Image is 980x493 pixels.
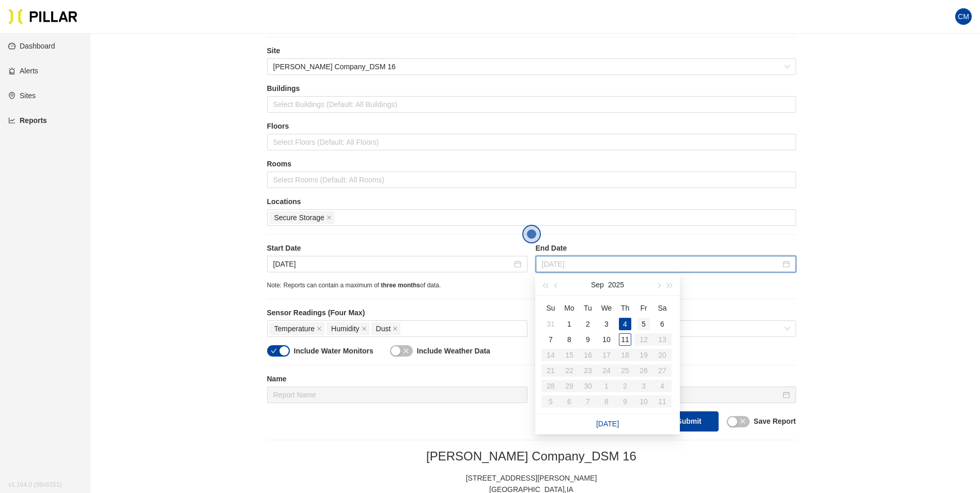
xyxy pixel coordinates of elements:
span: Weitz Company_DSM 16 [273,59,790,74]
span: Temperature [274,323,315,334]
span: CM [958,8,969,25]
td: 2025-09-02 [579,316,597,332]
div: 7 [545,333,557,346]
div: [STREET_ADDRESS][PERSON_NAME] [267,472,796,484]
a: dashboardDashboard [8,42,55,50]
th: Th [616,300,634,316]
a: environmentSites [8,91,36,100]
input: Sep 4, 2025 [542,258,781,270]
label: Floors [267,121,796,132]
div: 9 [582,333,594,346]
span: Secure Storage [274,212,324,223]
label: Save Report [754,416,796,427]
div: 3 [600,318,613,330]
span: three months [381,282,420,289]
span: check [271,348,277,354]
th: Fr [634,300,653,316]
label: Include Weather Data [417,346,490,357]
span: close [403,348,409,354]
td: 2025-09-01 [560,316,579,332]
td: 2025-08-31 [541,316,560,332]
h2: [PERSON_NAME] Company_DSM 16 [267,449,796,464]
span: close [740,418,746,424]
label: Buildings [267,83,796,94]
td: 2025-09-07 [541,332,560,347]
a: alertAlerts [8,67,38,75]
div: 31 [545,318,557,330]
td: 2025-09-03 [597,316,616,332]
button: 2025 [608,274,624,295]
span: close [317,326,322,332]
input: Sep 4, 2025 [273,258,512,270]
label: Locations [267,196,796,207]
button: Sep [591,274,604,295]
div: 1 [563,318,575,330]
span: close [393,326,398,332]
label: Include Water Monitors [294,346,374,357]
span: Humidity [331,323,359,334]
label: Start Date [267,243,527,254]
a: [DATE] [596,420,619,428]
td: 2025-09-04 [616,316,634,332]
div: 2 [582,318,594,330]
div: 8 [563,333,575,346]
th: We [597,300,616,316]
input: Report Name [267,387,527,403]
label: End Date [536,243,796,254]
a: line-chartReports [8,116,47,125]
label: Name [267,374,527,384]
label: Sensor Readings (Four Max) [267,307,527,318]
div: 6 [656,318,668,330]
td: 2025-09-09 [579,332,597,347]
td: 2025-09-11 [616,332,634,347]
th: Mo [560,300,579,316]
th: Su [541,300,560,316]
button: Open the dialog [522,225,541,243]
div: 4 [619,318,631,330]
label: Site [267,45,796,56]
td: 2025-09-06 [653,316,672,332]
span: close [326,215,332,221]
span: close [362,326,367,332]
div: 5 [637,318,650,330]
div: 10 [600,333,613,346]
div: Note: Reports can contain a maximum of of data. [267,281,796,290]
label: Rooms [267,159,796,170]
td: 2025-09-10 [597,332,616,347]
th: Sa [653,300,672,316]
td: 2025-09-05 [634,316,653,332]
div: 11 [619,333,631,346]
th: Tu [579,300,597,316]
td: 2025-09-08 [560,332,579,347]
span: Dust [376,323,391,334]
img: Pillar Technologies [8,8,77,25]
button: Submit [660,411,718,432]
